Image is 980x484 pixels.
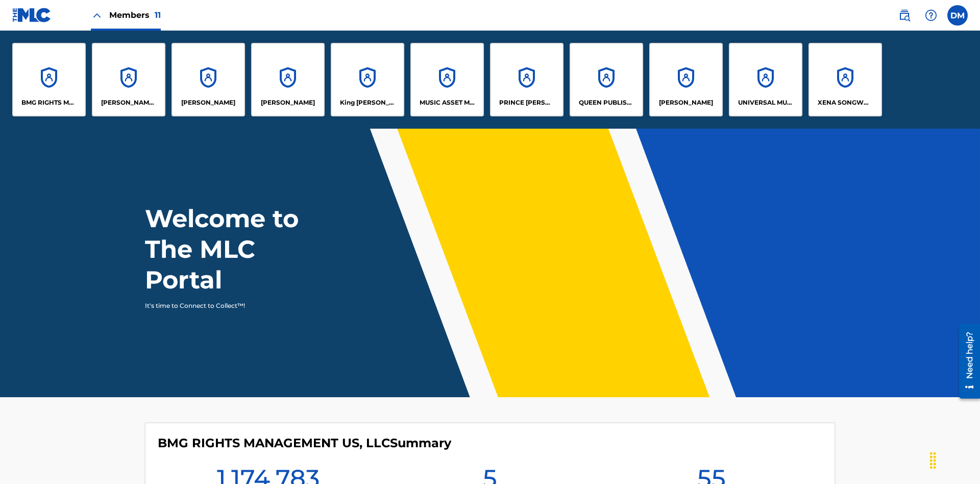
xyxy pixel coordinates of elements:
p: QUEEN PUBLISHA [579,98,634,107]
div: Help [921,5,941,26]
span: 11 [155,10,161,20]
div: Drag [925,445,941,476]
p: UNIVERSAL MUSIC PUB GROUP [738,98,794,107]
p: It's time to Connect to Collect™! [145,301,322,310]
p: RONALD MCTESTERSON [659,98,713,107]
p: CLEO SONGWRITER [101,98,157,107]
iframe: Chat Widget [929,435,980,484]
iframe: Resource Center [951,320,980,404]
img: Close [91,9,103,21]
a: Accounts[PERSON_NAME] [649,43,723,116]
a: AccountsUNIVERSAL MUSIC PUB GROUP [729,43,802,116]
a: AccountsPRINCE [PERSON_NAME] [490,43,563,116]
img: help [925,9,937,21]
a: Accounts[PERSON_NAME] SONGWRITER [92,43,165,116]
a: AccountsKing [PERSON_NAME] [331,43,404,116]
a: Public Search [894,5,915,26]
p: EYAMA MCSINGER [261,98,315,107]
p: King McTesterson [340,98,396,107]
p: PRINCE MCTESTERSON [499,98,555,107]
img: search [898,9,911,21]
h1: Welcome to The MLC Portal [145,203,336,295]
p: MUSIC ASSET MANAGEMENT (MAM) [420,98,475,107]
a: AccountsXENA SONGWRITER [808,43,882,116]
h4: BMG RIGHTS MANAGEMENT US, LLC [158,435,451,451]
a: AccountsQUEEN PUBLISHA [570,43,643,116]
span: Members [109,9,161,21]
a: Accounts[PERSON_NAME] [251,43,325,116]
p: XENA SONGWRITER [818,98,873,107]
p: BMG RIGHTS MANAGEMENT US, LLC [21,98,77,107]
div: User Menu [947,5,968,26]
img: MLC Logo [12,8,52,22]
a: Accounts[PERSON_NAME] [171,43,245,116]
a: AccountsBMG RIGHTS MANAGEMENT US, LLC [12,43,86,116]
a: AccountsMUSIC ASSET MANAGEMENT (MAM) [410,43,484,116]
p: ELVIS COSTELLO [181,98,235,107]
